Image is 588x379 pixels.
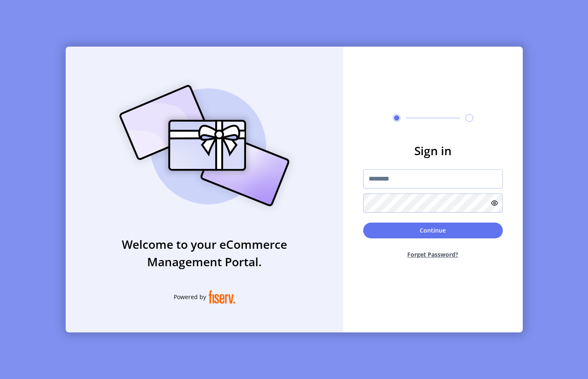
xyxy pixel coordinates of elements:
[363,223,503,238] button: Continue
[66,235,343,270] h3: Welcome to your eCommerce Management Portal.
[107,76,302,216] img: card_Illustration.svg
[363,142,503,159] h3: Sign in
[174,292,206,301] span: Powered by
[363,243,503,265] button: Forget Password?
